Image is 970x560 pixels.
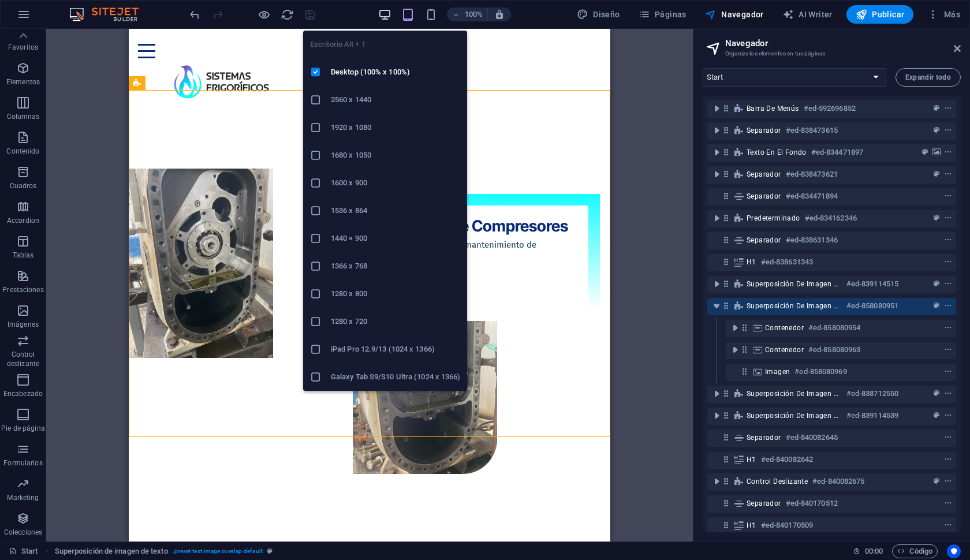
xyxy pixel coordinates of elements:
h6: #ed-839114539 [846,409,898,423]
h6: 2560 x 1440 [331,93,460,107]
button: Expandir todo [896,68,961,87]
span: Expandir todo [905,74,951,81]
button: preset [919,145,931,159]
button: context-menu [942,343,954,357]
h6: #ed-838712550 [846,387,898,401]
h6: #ed-838631346 [786,233,838,247]
span: Barra de menús [747,104,799,113]
h6: #ed-839114515 [846,277,898,291]
span: Separador [747,170,781,179]
button: preset [931,102,942,115]
span: Texto en el fondo [747,148,807,157]
button: AI Writer [778,5,837,24]
p: Tablas [13,251,34,260]
span: Contenedor [765,345,804,354]
img: Editor Logo [66,8,153,21]
h6: #ed-840082642 [761,453,813,466]
h6: #ed-858080963 [808,343,860,357]
span: Superposición de imagen de texto [747,389,842,398]
span: H1 [747,521,756,530]
span: Separador [747,126,781,135]
button: context-menu [942,277,954,291]
button: toggle-expand [710,409,723,423]
h6: #ed-834162346 [805,211,857,225]
button: reload [280,8,294,21]
p: Cuadros [10,181,37,191]
button: context-menu [942,167,954,181]
button: preset [931,124,942,137]
span: Separador [747,433,781,442]
button: preset [931,277,942,291]
h6: 1536 x 864 [331,204,460,218]
nav: breadcrumb [55,544,273,558]
i: Deshacer: Cambiar posicionamiento (Ctrl+Z) [188,8,202,21]
button: Publicar [846,5,914,24]
h6: Tiempo de la sesión [853,544,883,558]
span: Superposición de imagen de texto [747,301,842,311]
button: context-menu [942,453,954,466]
button: context-menu [942,518,954,532]
button: Páginas [634,5,691,24]
button: context-menu [942,321,954,335]
button: preset [931,475,942,488]
h6: #ed-858080969 [794,365,846,379]
h6: #ed-840082675 [812,475,864,488]
span: Haz clic para seleccionar y doble clic para editar [55,544,168,558]
span: Imagen [765,367,790,376]
p: Colecciones [4,528,42,537]
button: Diseño [572,5,625,24]
p: Elementos [6,77,40,87]
h6: #ed-840170512 [786,496,838,510]
h6: #ed-838631343 [761,255,813,269]
button: background [931,145,942,159]
span: Diseño [577,9,620,20]
h6: #ed-834471894 [786,189,838,203]
h6: #ed-834471897 [811,145,863,159]
p: Marketing [7,493,39,502]
span: : [873,547,875,555]
h6: 1680 x 1050 [331,148,460,162]
button: context-menu [942,496,954,510]
button: context-menu [942,189,954,203]
button: toggle-expand [710,475,723,488]
span: Superposición de imagen de texto [747,279,842,289]
span: Separador [747,236,781,245]
h6: #ed-838473615 [786,124,838,137]
button: context-menu [942,233,954,247]
h6: Galaxy Tab S9/S10 Ultra (1024 x 1366) [331,370,460,384]
h6: #ed-858080954 [808,321,860,335]
h6: 1600 x 900 [331,176,460,190]
span: Más [927,9,960,20]
span: Código [897,544,932,558]
h6: 1280 x 720 [331,315,460,328]
p: Columnas [7,112,40,121]
button: context-menu [942,475,954,488]
button: preset [931,299,942,313]
button: 100% [447,8,488,21]
h6: 1280 x 800 [331,287,460,301]
i: Al redimensionar, ajustar el nivel de zoom automáticamente para ajustarse al dispositivo elegido. [494,9,505,20]
span: Contenedor [765,323,804,333]
h6: #ed-840170509 [761,518,813,532]
button: undo [188,8,202,21]
button: toggle-expand [728,343,742,357]
button: context-menu [942,145,954,159]
span: . preset-text-image-overlap-default [173,544,263,558]
span: Páginas [639,9,687,20]
h6: #ed-592696852 [804,102,856,115]
button: context-menu [942,211,954,225]
button: toggle-expand [710,387,723,401]
button: context-menu [942,299,954,313]
h6: iPad Pro 12.9/13 (1024 x 1366) [331,342,460,356]
h6: 1366 x 768 [331,259,460,273]
button: preset [931,409,942,423]
p: Favoritos [8,43,38,52]
i: Este elemento es un preajuste personalizable [267,548,273,554]
h2: Navegador [725,38,961,48]
p: Encabezado [3,389,43,398]
h6: #ed-840082645 [786,431,838,445]
button: toggle-expand [710,211,723,225]
span: Superposición de imagen de texto [747,411,842,420]
button: context-menu [942,102,954,115]
button: Más [923,5,965,24]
